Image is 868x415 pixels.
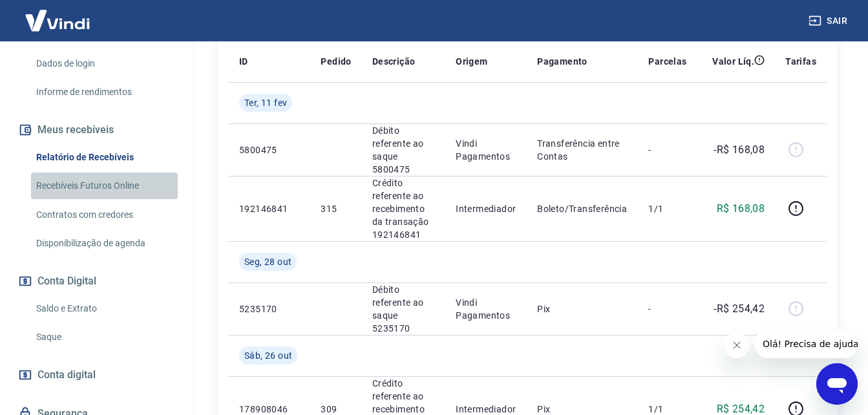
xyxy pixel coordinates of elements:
p: Descrição [372,55,416,68]
button: Sair [806,9,852,33]
p: 5800475 [239,144,300,156]
p: - [648,144,686,156]
p: Débito referente ao saque 5800475 [372,124,435,176]
p: Pagamento [537,55,587,68]
p: Intermediador [456,202,516,215]
span: Ter, 11 fev [244,96,287,109]
p: Parcelas [648,55,686,68]
p: Vindi Pagamentos [456,137,516,163]
a: Saque [31,324,178,350]
p: ID [239,55,248,68]
p: Pix [537,303,628,315]
button: Meus recebíveis [16,116,178,144]
button: Conta Digital [16,267,178,295]
span: Sáb, 26 out [244,349,292,362]
span: Conta digital [37,366,96,384]
p: Boleto/Transferência [537,202,628,215]
span: Olá! Precisa de ajuda? [8,9,109,19]
p: Tarifas [785,55,816,68]
iframe: Fechar mensagem [724,332,750,358]
p: -R$ 254,42 [714,301,765,317]
img: Vindi [16,1,100,40]
p: -R$ 168,08 [714,142,765,158]
p: Transferência entre Contas [537,137,628,163]
a: Contratos com credores [31,202,178,228]
p: Origem [456,55,487,68]
iframe: Mensagem da empresa [755,330,858,358]
a: Recebíveis Futuros Online [31,173,178,199]
span: Seg, 28 out [244,255,291,268]
p: Débito referente ao saque 5235170 [372,283,435,335]
p: R$ 168,08 [717,201,765,217]
p: Vindi Pagamentos [456,296,516,322]
p: 1/1 [648,202,686,215]
a: Conta digital [16,361,178,389]
a: Dados de login [31,50,178,77]
p: 315 [321,202,351,215]
a: Saldo e Extrato [31,295,178,322]
p: Pedido [321,55,351,68]
p: Valor Líq. [712,55,754,68]
a: Relatório de Recebíveis [31,144,178,171]
p: 5235170 [239,303,300,315]
a: Disponibilização de agenda [31,230,178,257]
p: - [648,303,686,315]
p: Crédito referente ao recebimento da transação 192146841 [372,176,435,241]
a: Informe de rendimentos [31,79,178,105]
iframe: Botão para abrir a janela de mensagens [816,363,858,405]
p: 192146841 [239,202,300,215]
